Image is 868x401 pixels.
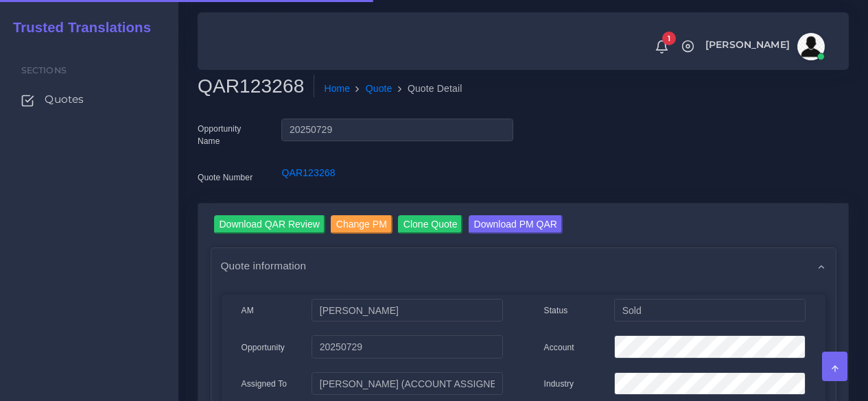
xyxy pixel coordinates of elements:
h2: QAR123268 [198,75,314,98]
span: [PERSON_NAME] [705,40,790,49]
div: Quote information [211,248,836,283]
label: Opportunity Name [198,123,261,147]
a: 1 [650,39,674,54]
a: Home [324,82,350,96]
input: Change PM [331,215,392,234]
a: QAR123268 [281,167,335,178]
label: Status [544,304,568,317]
input: Download PM QAR [469,215,563,234]
span: 1 [662,32,676,45]
a: [PERSON_NAME]avatar [699,33,830,60]
a: Quotes [10,85,168,114]
span: Sections [21,65,67,75]
input: pm [312,372,502,396]
label: Industry [544,378,574,390]
label: AM [242,304,254,317]
input: Clone Quote [398,215,463,234]
label: Opportunity [242,341,285,354]
img: avatar [797,33,825,60]
li: Quote Detail [392,82,462,96]
label: Account [544,341,574,354]
span: Quote information [221,258,307,274]
a: Trusted Translations [3,16,151,39]
label: Quote Number [198,171,253,184]
label: Assigned To [242,378,288,390]
h2: Trusted Translations [3,19,151,36]
a: Quote [366,82,392,96]
input: Download QAR Review [214,215,325,234]
span: Quotes [45,92,84,107]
